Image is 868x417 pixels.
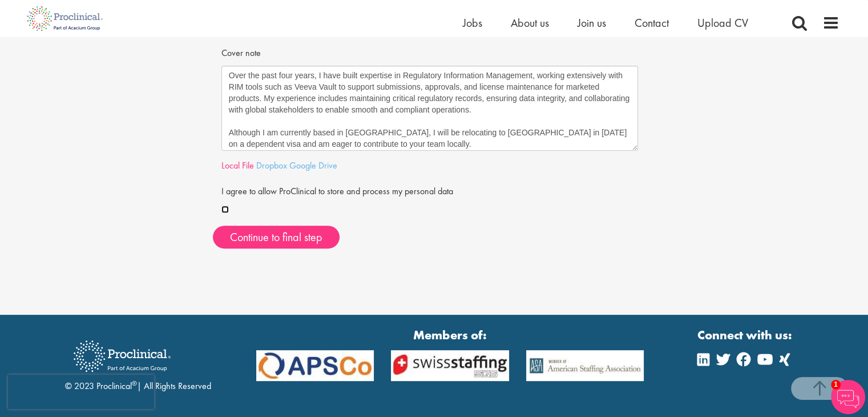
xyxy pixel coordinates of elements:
[518,350,653,382] img: APSCo
[65,332,211,393] div: © 2023 Proclinical | All Rights Reserved
[831,380,865,414] img: Chatbot
[256,326,644,344] strong: Members of:
[8,375,154,409] iframe: reCAPTCHA
[221,181,453,198] label: I agree to allow ProClinical to store and process my personal data
[578,15,606,30] a: Join us
[221,159,254,171] a: Local File
[697,326,794,344] strong: Connect with us:
[463,15,482,30] a: Jobs
[382,350,518,382] img: APSCo
[256,159,287,171] a: Dropbox
[248,350,383,382] img: APSCo
[65,332,179,380] img: Proclinical Recruitment
[221,43,261,60] label: Cover note
[635,15,669,30] a: Contact
[213,226,340,248] button: Continue to final step
[831,380,841,390] span: 1
[289,159,337,171] a: Google Drive
[511,15,549,30] a: About us
[697,15,748,30] a: Upload CV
